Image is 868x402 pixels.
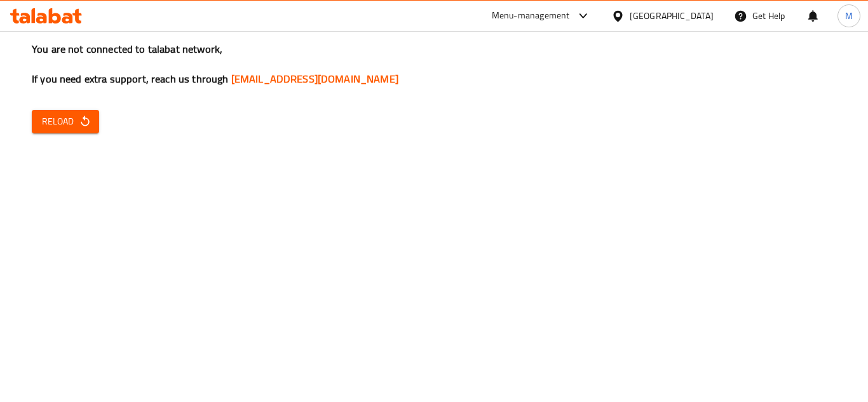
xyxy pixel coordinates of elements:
h3: You are not connected to talabat network, If you need extra support, reach us through [32,42,836,86]
div: [GEOGRAPHIC_DATA] [630,9,714,23]
div: Menu-management [492,8,570,23]
span: M [845,9,853,23]
button: Reload [32,110,99,133]
a: [EMAIL_ADDRESS][DOMAIN_NAME] [231,69,398,88]
span: Reload [42,114,89,130]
